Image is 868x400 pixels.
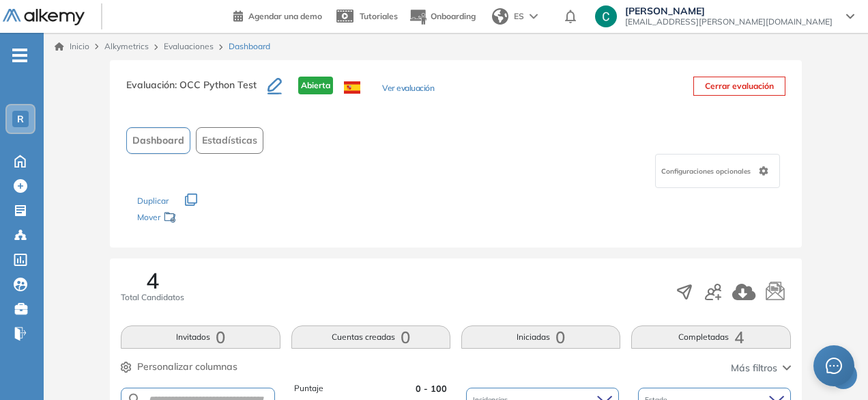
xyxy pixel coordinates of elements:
[121,360,237,374] button: Personalizar columnas
[137,196,169,206] span: Duplicar
[294,382,323,395] span: Puntaje
[12,54,27,57] i: -
[126,127,190,154] button: Dashboard
[164,41,214,51] a: Evaluaciones
[196,127,263,154] button: Estadísticas
[229,40,270,53] span: Dashboard
[3,9,85,26] img: Logo
[631,325,790,349] button: Completadas4
[731,361,791,375] button: Más filtros
[492,8,508,25] img: world
[298,77,333,94] span: Abierta
[344,81,360,94] img: ESP
[248,11,322,21] span: Agendar una demo
[655,154,780,188] div: Configuraciones opcionales
[104,41,149,51] span: Alkymetrics
[431,11,476,21] span: Onboarding
[202,133,257,148] span: Estadísticas
[55,40,89,53] a: Inicio
[121,291,184,304] span: Total Candidatos
[291,325,450,349] button: Cuentas creadas0
[825,357,843,375] span: message
[121,325,280,349] button: Invitados0
[132,133,184,148] span: Dashboard
[409,2,476,31] button: Onboarding
[625,16,833,27] span: [EMAIL_ADDRESS][PERSON_NAME][DOMAIN_NAME]
[514,10,524,23] span: ES
[530,14,538,19] img: arrow
[137,206,274,231] div: Mover
[126,77,267,105] h3: Evaluación
[731,361,777,375] span: Más filtros
[693,77,785,96] button: Cerrar evaluación
[625,5,833,16] span: [PERSON_NAME]
[360,11,398,21] span: Tutoriales
[137,360,237,374] span: Personalizar columnas
[233,7,322,23] a: Agendar una demo
[382,82,434,96] button: Ver evaluación
[175,79,257,91] span: : OCC Python Test
[416,382,447,395] span: 0 - 100
[661,166,753,176] span: Configuraciones opcionales
[461,325,620,349] button: Iniciadas0
[146,269,159,291] span: 4
[17,114,24,124] span: R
